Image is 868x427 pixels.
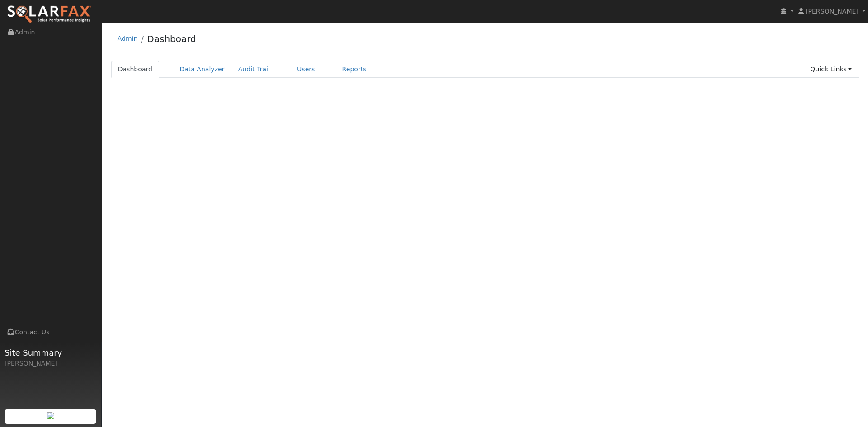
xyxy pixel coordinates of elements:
img: SolarFax [7,5,92,24]
span: [PERSON_NAME] [806,8,859,15]
a: Admin [118,35,138,42]
div: [PERSON_NAME] [5,359,97,368]
img: retrieve [47,412,54,419]
a: Dashboard [111,61,160,78]
a: Quick Links [803,61,859,78]
span: Site Summary [5,347,97,359]
a: Data Analyzer [173,61,231,78]
a: Users [290,61,322,78]
a: Dashboard [147,33,196,44]
a: Audit Trail [231,61,277,78]
a: Reports [335,61,373,78]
